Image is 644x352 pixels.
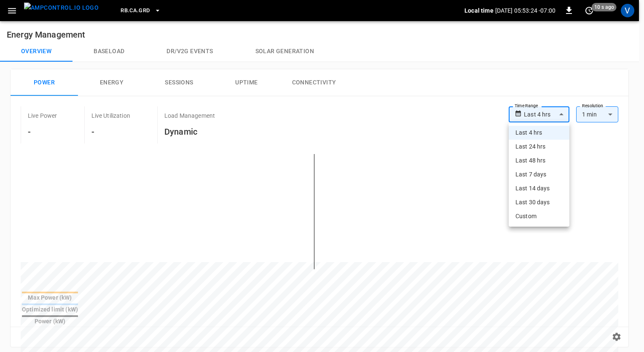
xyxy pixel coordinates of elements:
[509,209,569,223] li: Custom
[509,126,569,140] li: Last 4 hrs
[509,168,569,181] li: Last 7 days
[509,195,569,209] li: Last 30 days
[509,181,569,195] li: Last 14 days
[509,154,569,168] li: Last 48 hrs
[509,140,569,154] li: Last 24 hrs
